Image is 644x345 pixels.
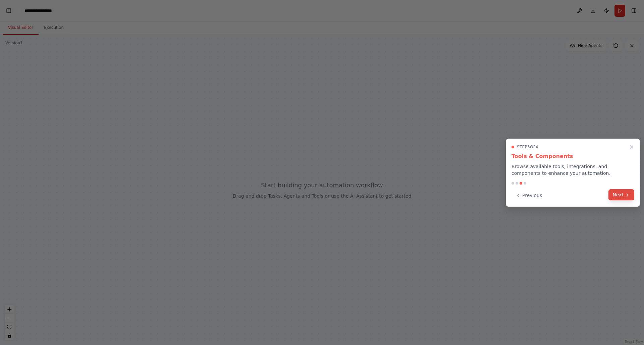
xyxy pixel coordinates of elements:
[517,144,538,150] span: Step 3 of 4
[512,163,634,177] p: Browse available tools, integrations, and components to enhance your automation.
[4,6,13,15] button: Hide left sidebar
[512,152,634,160] h3: Tools & Components
[512,190,546,201] button: Previous
[628,143,636,151] button: Close walkthrough
[608,189,634,200] button: Next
